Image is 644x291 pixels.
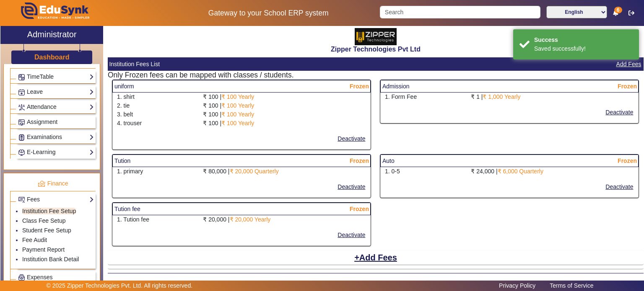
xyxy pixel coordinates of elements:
[18,274,25,281] img: Payroll.png
[614,7,622,13] span: 6
[618,157,637,165] span: Frozen
[108,273,644,285] mat-card-header: Fee Due Date
[10,179,96,188] p: Finance
[22,227,71,234] a: Student Fee Setup
[22,256,79,263] a: Institution Bank Detail
[22,237,47,243] a: Fee Audit
[38,180,45,188] img: finance.png
[353,250,398,265] button: Add Fees
[34,53,70,61] h3: Dashboard
[166,9,371,18] h5: Gateway to your School ERP system
[618,82,637,91] span: Frozen
[534,36,633,44] div: Success
[605,182,634,192] button: Deactivate
[495,280,540,291] a: Privacy Policy
[467,167,639,176] div: ₹ 24,000 |
[467,93,639,101] div: ₹ 1 |
[615,59,642,70] button: Add Fees
[27,118,57,125] span: Assignment
[22,208,76,214] a: Institution Fee Setup
[27,29,77,39] h2: Administrator
[18,119,25,126] img: Assignments.png
[355,28,397,45] img: 36227e3f-cbf6-4043-b8fc-b5c5f2957d0a
[22,246,65,253] a: Payment Report
[534,44,633,53] div: Saved successfully!
[380,6,540,18] input: Search
[545,280,597,291] a: Terms of Service
[22,217,66,224] a: Class Fee Setup
[605,107,634,118] button: Deactivate
[27,274,52,281] span: Expenses
[47,281,193,290] p: © 2025 Zipper Technologies Pvt. Ltd. All rights reserved.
